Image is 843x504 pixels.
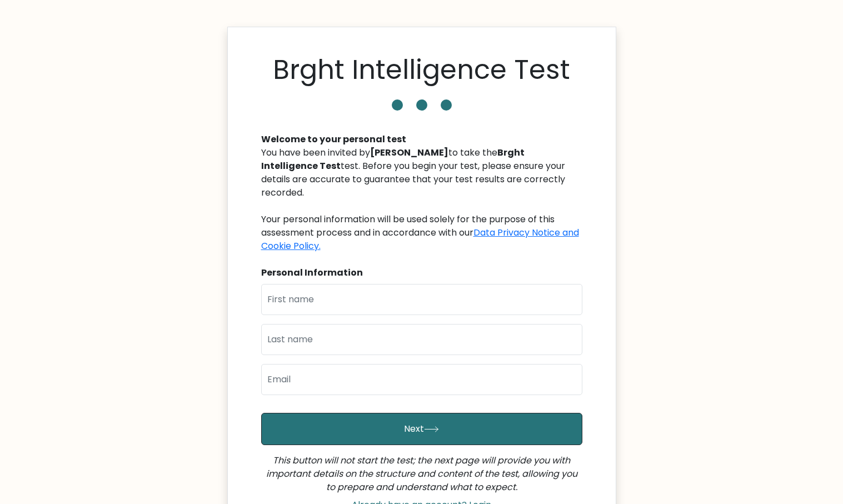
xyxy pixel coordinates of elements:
div: You have been invited by to take the test. Before you begin your test, please ensure your details... [261,146,582,253]
b: Brght Intelligence Test [261,146,525,172]
input: Last name [261,324,582,355]
button: Next [261,413,582,445]
input: Email [261,364,582,395]
i: This button will not start the test; the next page will provide you with important details on the... [266,454,577,493]
div: Personal Information [261,266,582,280]
div: Welcome to your personal test [261,133,582,146]
a: Data Privacy Notice and Cookie Policy. [261,226,579,252]
input: First name [261,284,582,315]
h1: Brght Intelligence Test [273,54,570,86]
b: [PERSON_NAME] [370,146,448,159]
